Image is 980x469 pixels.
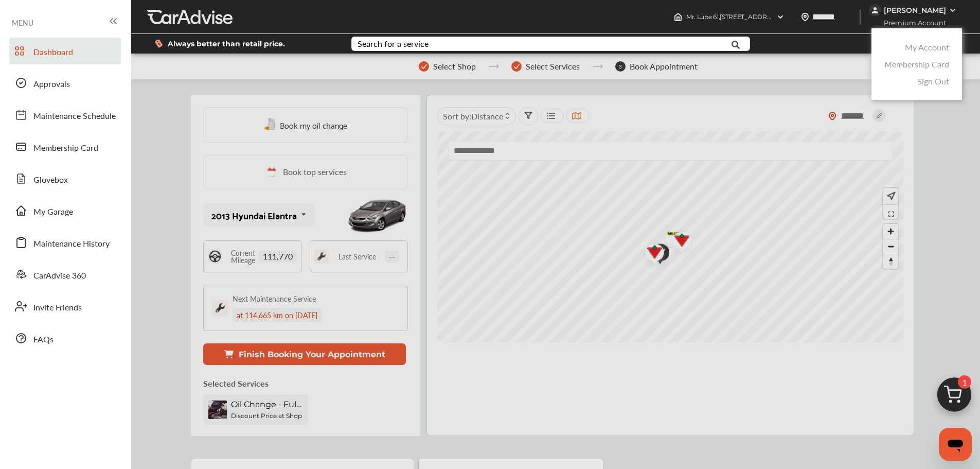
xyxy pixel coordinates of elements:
a: Glovebox [9,165,121,192]
span: My Garage [33,205,73,219]
img: cart_icon.3d0951e8.svg [930,373,979,422]
span: Membership Card [33,142,98,155]
a: CarAdvise 360 [9,261,121,288]
span: Always better than retail price. [168,40,285,47]
span: Dashboard [33,46,73,59]
a: My Account [905,41,949,53]
span: Approvals [33,78,70,91]
a: Maintenance Schedule [9,101,121,128]
a: Sign Out [917,75,949,87]
a: Invite Friends [9,293,121,320]
span: Glovebox [33,173,68,187]
span: MENU [12,19,33,27]
span: 1 [958,375,971,389]
span: FAQs [33,333,54,346]
span: Maintenance History [33,237,110,251]
a: Maintenance History [9,229,121,256]
iframe: Button to launch messaging window [939,428,972,461]
img: dollor_label_vector.a70140d1.svg [155,39,163,48]
span: Invite Friends [33,301,82,315]
a: FAQs [9,325,121,352]
a: Membership Card [884,58,949,70]
span: CarAdvise 360 [33,269,86,283]
a: Approvals [9,70,121,96]
a: My Garage [9,197,121,224]
a: Membership Card [9,133,121,160]
div: Search for a service [358,40,429,48]
span: Maintenance Schedule [33,110,116,123]
a: Dashboard [9,38,121,64]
